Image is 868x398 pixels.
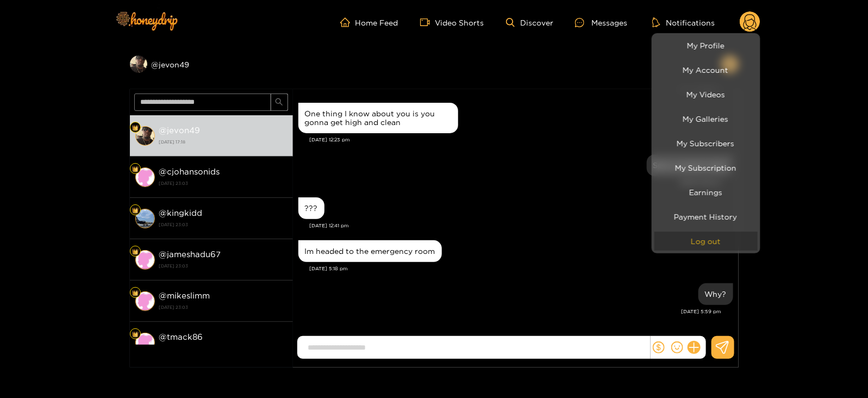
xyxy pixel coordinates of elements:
[654,207,758,226] a: Payment History
[654,134,758,153] a: My Subscribers
[654,85,758,104] a: My Videos
[654,109,758,128] a: My Galleries
[654,36,758,55] a: My Profile
[654,60,758,79] a: My Account
[654,232,758,251] button: Log out
[654,158,758,177] a: My Subscription
[654,183,758,202] a: Earnings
